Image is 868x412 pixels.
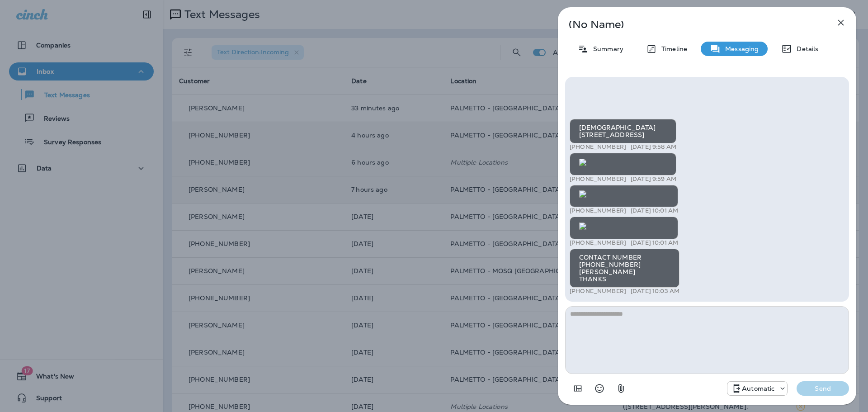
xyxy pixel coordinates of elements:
[570,288,626,295] p: [PHONE_NUMBER]
[570,119,676,143] div: [DEMOGRAPHIC_DATA] [STREET_ADDRESS]
[721,45,759,52] p: Messaging
[569,379,587,398] button: Add in a premade template
[579,223,586,230] img: twilio-download
[590,379,609,398] button: Select an emoji
[569,21,816,28] p: (No Name)
[631,239,678,246] p: [DATE] 10:01 AM
[631,143,676,151] p: [DATE] 9:58 AM
[792,45,818,52] p: Details
[570,207,626,214] p: [PHONE_NUMBER]
[579,190,586,198] img: twilio-download
[631,175,676,183] p: [DATE] 9:59 AM
[579,159,586,166] img: twilio-download
[570,143,626,151] p: [PHONE_NUMBER]
[657,45,687,52] p: Timeline
[631,288,679,295] p: [DATE] 10:03 AM
[742,385,774,392] p: Automatic
[589,45,623,52] p: Summary
[570,249,679,288] div: CONTACT NUMBER [PHONE_NUMBER] [PERSON_NAME] THANKS
[631,207,678,214] p: [DATE] 10:01 AM
[570,175,626,183] p: [PHONE_NUMBER]
[570,239,626,246] p: [PHONE_NUMBER]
